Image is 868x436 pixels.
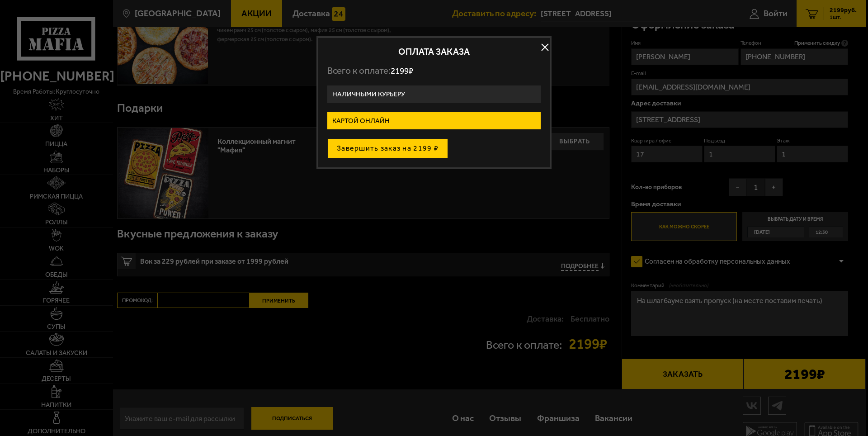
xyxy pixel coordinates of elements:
span: 2199 ₽ [391,66,413,76]
label: Наличными курьеру [327,85,541,103]
label: Картой онлайн [327,112,541,130]
button: Завершить заказ на 2199 ₽ [327,138,448,158]
p: Всего к оплате: [327,65,541,76]
h2: Оплата заказа [327,47,541,56]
